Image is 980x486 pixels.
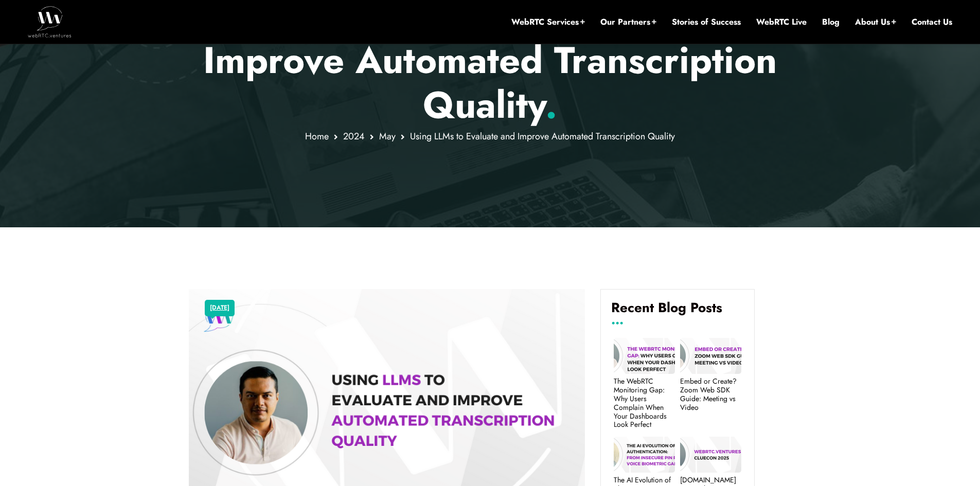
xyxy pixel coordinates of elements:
a: Blog [822,16,840,28]
a: WebRTC Services [511,16,585,28]
a: Contact Us [912,16,952,28]
img: WebRTC.ventures [28,6,72,37]
span: . [545,78,557,132]
a: Our Partners [600,16,656,28]
a: The WebRTC Monitoring Gap: Why Users Complain When Your Dashboards Look Perfect [614,377,675,429]
a: Stories of Success [672,16,741,28]
span: Using LLMs to Evaluate and Improve Automated Transcription Quality [410,130,675,143]
a: [DATE] [210,301,229,315]
h4: Recent Blog Posts [611,300,744,323]
a: May [379,130,396,143]
a: Embed or Create? Zoom Web SDK Guide: Meeting vs Video [680,377,741,411]
a: About Us [855,16,896,28]
a: Home [305,130,329,143]
a: 2024 [343,130,365,143]
a: WebRTC Live [756,16,807,28]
